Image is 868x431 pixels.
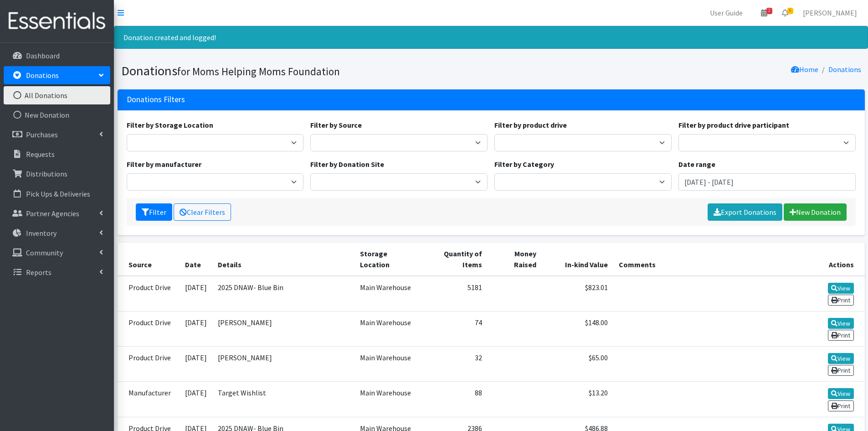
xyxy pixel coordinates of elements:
p: Partner Agencies [26,209,79,218]
td: Product Drive [118,311,180,346]
label: Filter by manufacturer [127,159,201,170]
h3: Donations Filters [127,95,185,104]
a: Requests [4,145,110,163]
span: 6 [787,8,793,14]
a: Print [828,365,854,376]
th: Source [118,243,180,276]
a: View [828,353,854,364]
a: [PERSON_NAME] [796,4,864,22]
a: 2 [754,4,775,22]
td: 2025 DNAW- Blue Bin [212,276,354,312]
a: New Donation [784,203,847,221]
p: Donations [26,71,59,80]
td: [DATE] [180,382,212,417]
label: Filter by Donation Site [310,159,384,170]
td: $823.01 [542,276,614,312]
a: Donations [828,65,861,74]
p: Requests [26,150,55,159]
p: Dashboard [26,51,60,60]
a: Reports [4,263,110,281]
td: [DATE] [180,347,212,382]
td: $148.00 [542,311,614,346]
a: Print [828,295,854,306]
td: Main Warehouse [354,276,421,312]
p: Community [26,248,63,257]
a: Print [828,330,854,341]
input: January 1, 2011 - December 31, 2011 [678,173,856,191]
th: Date [180,243,212,276]
p: Pick Ups & Deliveries [26,189,90,198]
td: Product Drive [118,276,180,312]
a: View [828,318,854,329]
p: Distributions [26,169,67,178]
label: Date range [678,159,715,170]
td: 5181 [421,276,488,312]
label: Filter by Storage Location [127,119,213,130]
a: Home [791,65,818,74]
a: New Donation [4,106,110,124]
td: Main Warehouse [354,382,421,417]
td: Main Warehouse [354,347,421,382]
td: [PERSON_NAME] [212,347,354,382]
td: Manufacturer [118,382,180,417]
div: Donation created and logged! [114,26,868,49]
th: Money Raised [488,243,541,276]
td: 88 [421,382,488,417]
td: Product Drive [118,347,180,382]
td: [DATE] [180,311,212,346]
th: Actions [798,243,865,276]
td: [PERSON_NAME] [212,311,354,346]
a: 6 [775,4,796,22]
th: Comments [613,243,798,276]
a: Pick Ups & Deliveries [4,185,110,203]
a: Dashboard [4,47,110,65]
h1: Donations [121,63,488,79]
a: Print [828,400,854,411]
a: Partner Agencies [4,204,110,223]
td: 74 [421,311,488,346]
p: Purchases [26,130,58,139]
a: All Donations [4,86,110,104]
a: Export Donations [708,203,782,221]
a: View [828,283,854,294]
a: Clear Filters [174,203,231,221]
td: Main Warehouse [354,311,421,346]
td: 32 [421,347,488,382]
label: Filter by product drive participant [678,119,789,130]
td: $65.00 [542,347,614,382]
a: Community [4,244,110,262]
a: User Guide [703,4,750,22]
a: Donations [4,66,110,84]
label: Filter by product drive [494,119,567,130]
th: Storage Location [354,243,421,276]
th: Quantity of Items [421,243,488,276]
th: Details [212,243,354,276]
a: Purchases [4,125,110,144]
a: Distributions [4,165,110,183]
td: [DATE] [180,276,212,312]
p: Reports [26,268,51,277]
label: Filter by Category [494,159,554,170]
img: HumanEssentials [4,6,110,36]
small: for Moms Helping Moms Foundation [177,65,340,78]
p: Inventory [26,228,56,238]
a: View [828,388,854,399]
a: Inventory [4,224,110,242]
span: 2 [766,8,772,14]
td: $13.20 [542,382,614,417]
label: Filter by Source [310,119,362,130]
td: Target Wishlist [212,382,354,417]
button: Filter [136,203,172,221]
th: In-kind Value [542,243,614,276]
